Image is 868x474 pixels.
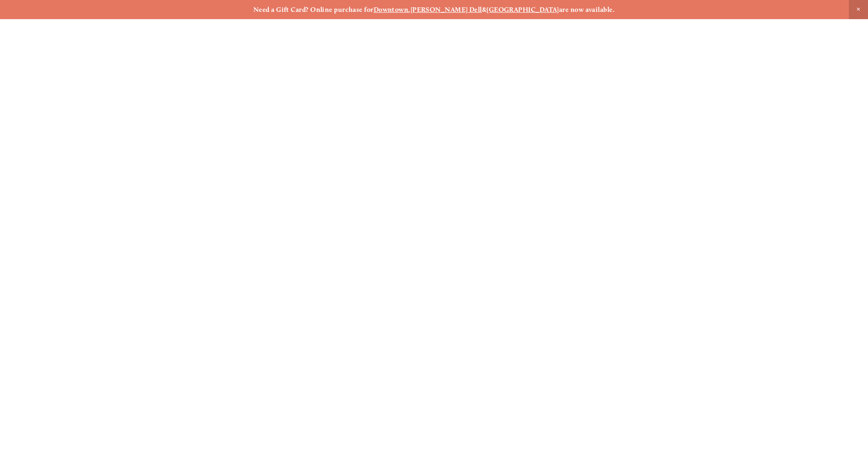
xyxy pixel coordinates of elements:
[411,5,482,14] a: [PERSON_NAME] Dell
[482,5,487,14] strong: &
[408,5,410,14] strong: ,
[253,5,374,14] strong: Need a Gift Card? Online purchase for
[374,5,409,14] a: Downtown
[559,5,615,14] strong: are now available.
[487,5,559,14] a: [GEOGRAPHIC_DATA]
